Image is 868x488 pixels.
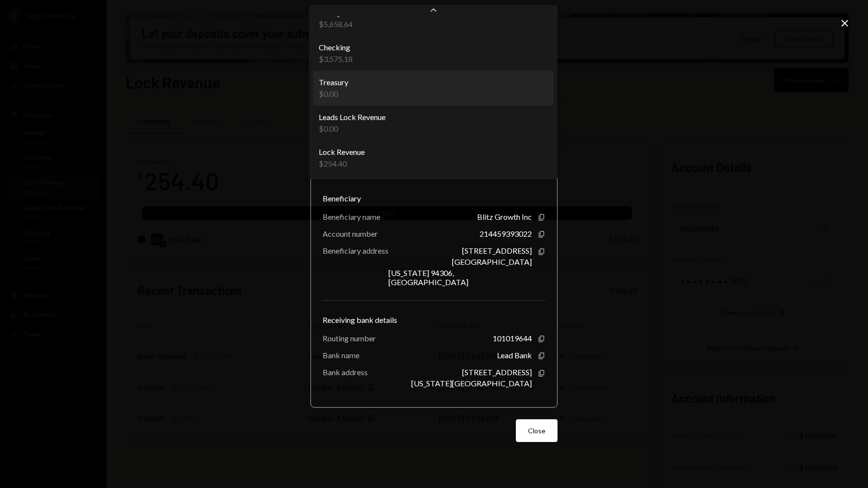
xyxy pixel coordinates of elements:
[388,268,532,287] div: [US_STATE] 94306, [GEOGRAPHIC_DATA]
[516,419,558,442] button: Close
[323,193,545,204] div: Beneficiary
[480,229,532,238] div: 214459393022
[323,314,545,326] div: Receiving bank details
[323,229,378,238] div: Account number
[323,334,376,343] div: Routing number
[319,18,353,30] div: $5,658.64
[319,123,386,135] div: $0.00
[319,88,348,100] div: $0.00
[319,42,353,53] div: Checking
[462,367,532,377] div: [STREET_ADDRESS]
[493,334,532,343] div: 101019644
[323,367,368,377] div: Bank address
[319,146,365,158] div: Lock Revenue
[319,111,386,123] div: Leads Lock Revenue
[462,246,532,255] div: [STREET_ADDRESS]
[319,158,365,169] div: $254.40
[323,351,359,360] div: Bank name
[319,76,348,88] div: Treasury
[452,257,532,266] div: [GEOGRAPHIC_DATA]
[323,246,388,255] div: Beneficiary address
[497,351,532,360] div: Lead Bank
[477,212,532,221] div: Blitz Growth Inc
[323,212,380,221] div: Beneficiary name
[319,53,353,65] div: $3,575.18
[411,379,532,388] div: [US_STATE][GEOGRAPHIC_DATA]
